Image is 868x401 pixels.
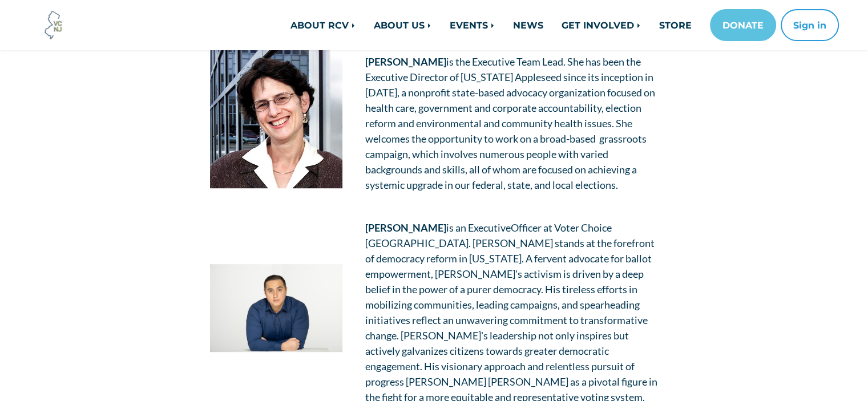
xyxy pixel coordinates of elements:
[38,10,69,40] img: Voter Choice NJ
[190,9,839,41] nav: Main navigation
[504,14,552,37] a: NEWS
[365,55,655,191] span: is the Executive Team Lead. She has been the Executive Director of [US_STATE] Appleseed since its...
[552,14,650,37] a: GET INVOLVED
[650,14,701,37] a: STORE
[365,55,446,68] strong: [PERSON_NAME]
[781,9,839,41] button: Sign in or sign up
[365,14,441,37] a: ABOUT US
[365,221,446,234] strong: [PERSON_NAME]
[281,14,365,37] a: ABOUT RCV
[441,14,504,37] a: EVENTS
[710,9,776,41] a: DONATE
